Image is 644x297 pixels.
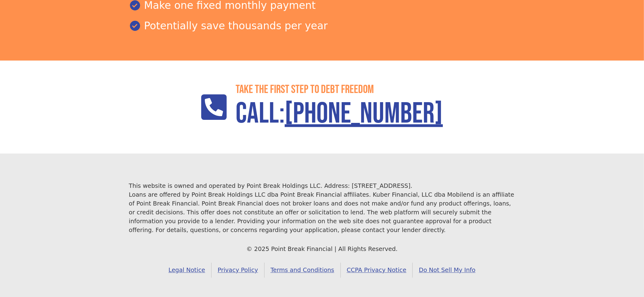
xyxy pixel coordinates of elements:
[265,263,341,278] a: Terms and Conditions
[413,263,482,278] a: Do Not Sell My Info
[129,245,515,254] div: © 2025 Point Break Financial | All Rights Reserved.
[236,97,443,132] h1: Call:
[285,97,443,132] a: [PHONE_NUMBER]
[236,83,443,97] h2: Take the First step to debt freedom
[129,18,515,34] div: Potentially save thousands per year
[162,263,212,278] a: Legal Notice
[129,182,515,235] div: This website is owned and operated by Point Break Holdings LLC. Address: [STREET_ADDRESS]. Loans ...
[212,263,264,278] a: Privacy Policy
[341,263,413,278] a: CCPA Privacy Notice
